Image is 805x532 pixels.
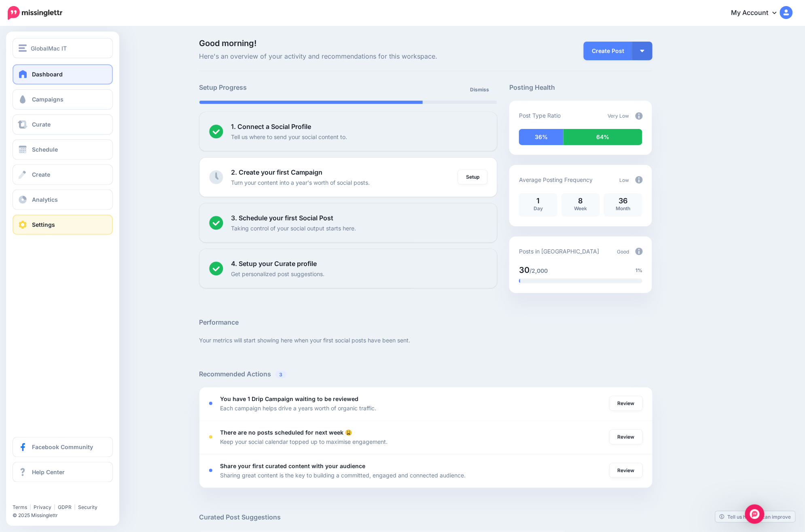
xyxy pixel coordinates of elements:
[13,190,113,210] a: Analytics
[636,248,643,255] img: info-circle-grey.png
[610,463,643,478] a: Review
[231,122,311,131] b: 1. Connect a Social Profile
[78,504,97,510] a: Security
[620,177,629,183] span: Low
[13,462,113,482] a: Help Center
[199,512,652,522] h5: Curated Post Suggestions
[231,178,370,187] p: Turn your content into a year's worth of social posts.
[199,369,652,379] h5: Recommended Actions
[519,129,563,145] div: 36% of your posts in the last 30 days have been from Drip Campaigns
[608,113,629,119] span: Very Low
[13,492,75,500] iframe: Twitter Follow Button
[640,50,644,52] img: arrow-down-white.png
[610,430,643,444] a: Review
[32,146,58,153] span: Schedule
[616,205,631,211] span: Month
[8,6,62,20] img: Missinglettr
[32,221,55,228] span: Settings
[523,197,553,205] p: 1
[13,165,113,185] a: Create
[519,111,561,120] p: Post Type Ratio
[220,462,366,469] b: Share your first curated content with your audience
[199,317,652,327] h5: Performance
[58,504,72,510] a: GDPR
[610,396,643,411] a: Review
[31,44,67,53] span: GlobalMac IT
[716,511,795,522] a: Tell us how we can improve
[519,279,520,283] div: 1% of your posts in the last 30 days have been from Drip Campaigns
[220,471,466,480] p: Sharing great content is the key to building a committed, engaged and connected audience.
[458,170,487,184] a: Setup
[32,469,65,475] span: Help Center
[209,435,212,439] div: <div class='status-dot small red margin-right'></div>Error
[220,403,377,413] p: Each campaign helps drive a years worth of organic traffic.
[34,504,51,510] a: Privacy
[209,216,223,230] img: checked-circle.png
[13,511,119,519] li: © 2025 Missinglettr
[209,402,212,405] div: <div class='status-dot small red margin-right'></div>Error
[74,504,76,510] span: |
[32,443,93,450] span: Facebook Community
[54,504,55,510] span: |
[534,205,543,211] span: Day
[231,260,317,268] b: 4. Setup your Curate profile
[199,82,348,93] h5: Setup Progress
[566,197,596,205] p: 8
[465,82,494,97] a: Dismiss
[13,139,113,160] a: Schedule
[608,197,638,205] p: 36
[530,267,548,274] span: /2,000
[32,71,63,78] span: Dashboard
[30,504,31,510] span: |
[220,429,352,436] b: There are no posts scheduled for next week 😩
[220,395,359,402] b: You have 1 Drip Campaign waiting to be reviewed
[199,336,652,345] p: Your metrics will start showing here when your first social posts have been sent.
[13,437,113,457] a: Facebook Community
[574,205,587,211] span: Week
[617,249,629,255] span: Good
[13,64,113,84] a: Dashboard
[519,247,599,256] p: Posts in [GEOGRAPHIC_DATA]
[32,196,58,203] span: Analytics
[199,51,498,62] span: Here's an overview of your activity and recommendations for this workspace.
[509,82,652,93] h5: Posting Health
[636,112,643,120] img: info-circle-grey.png
[13,215,113,235] a: Settings
[209,469,212,472] div: <div class='status-dot small red margin-right'></div>Error
[231,214,334,222] b: 3. Schedule your first Social Post
[13,89,113,110] a: Campaigns
[231,168,323,176] b: 2. Create your first Campaign
[32,171,50,178] span: Create
[745,505,765,524] div: Open Intercom Messenger
[209,262,223,276] img: checked-circle.png
[231,269,325,279] p: Get personalized post suggestions.
[563,129,642,145] div: 64% of your posts in the last 30 days were manually created (i.e. were not from Drip Campaigns or...
[723,3,793,23] a: My Account
[519,265,530,275] span: 30
[584,42,632,60] a: Create Post
[636,176,643,184] img: info-circle-grey.png
[32,96,64,103] span: Campaigns
[13,114,113,135] a: Curate
[209,170,223,184] img: clock-grey.png
[19,44,27,52] img: menu.png
[209,125,223,139] img: checked-circle.png
[636,266,643,274] span: 1%
[275,371,287,378] span: 3
[13,38,113,58] button: GlobalMac IT
[13,504,27,510] a: Terms
[519,175,593,184] p: Average Posting Frequency
[220,437,388,446] p: Keep your social calendar topped up to maximise engagement.
[231,224,356,233] p: Taking control of your social output starts here.
[32,121,51,128] span: Curate
[199,38,257,48] span: Good morning!
[231,132,347,141] p: Tell us where to send your social content to.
